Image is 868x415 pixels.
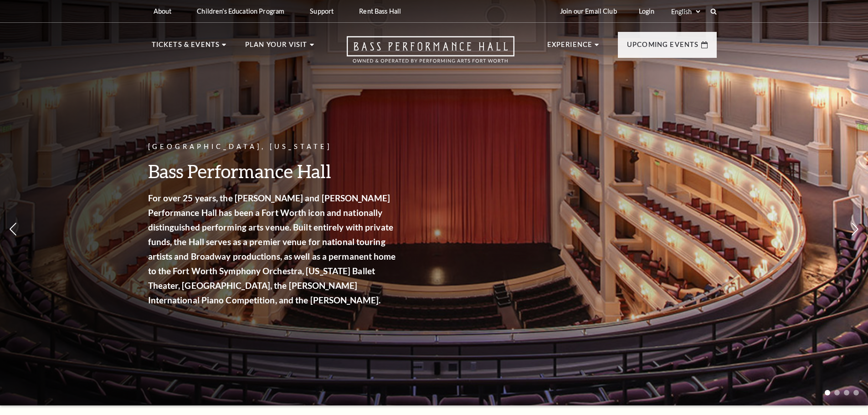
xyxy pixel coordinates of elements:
[148,141,399,153] p: [GEOGRAPHIC_DATA], [US_STATE]
[148,193,396,305] strong: For over 25 years, the [PERSON_NAME] and [PERSON_NAME] Performance Hall has been a Fort Worth ico...
[547,39,593,56] p: Experience
[669,7,702,16] select: Select:
[152,39,220,56] p: Tickets & Events
[197,7,284,15] p: Children's Education Program
[154,7,172,15] p: About
[148,159,399,183] h3: Bass Performance Hall
[310,7,334,15] p: Support
[627,39,699,56] p: Upcoming Events
[359,7,401,15] p: Rent Bass Hall
[245,39,308,56] p: Plan Your Visit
